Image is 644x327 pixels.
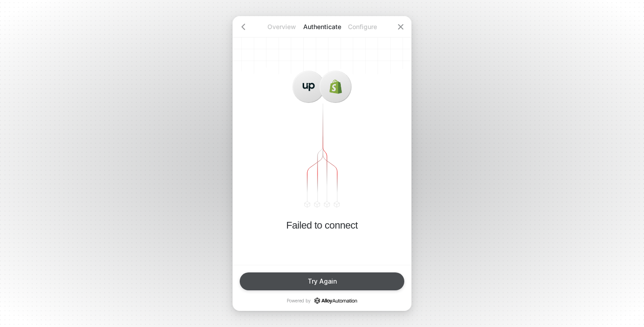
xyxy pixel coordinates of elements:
p: Authenticate [302,22,342,31]
p: Overview [262,22,302,31]
p: Configure [342,22,382,31]
span: icon-arrow-left [240,23,247,30]
img: icon [301,80,316,94]
div: Try Again [308,278,337,285]
a: icon-success [314,297,357,304]
button: Try Again [240,272,404,290]
p: Failed to connect [286,219,358,232]
span: icon-close [397,23,404,30]
img: figure [304,103,340,208]
p: Powered by [287,297,357,304]
img: icon [328,80,343,94]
